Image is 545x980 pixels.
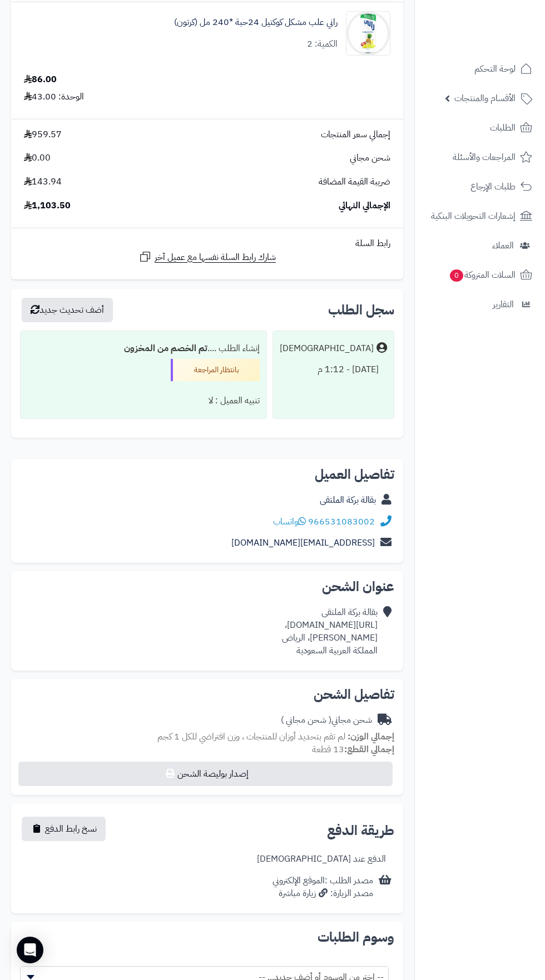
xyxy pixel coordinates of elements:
[138,250,276,264] a: شارك رابط السلة نفسها مع عميل آخر
[422,56,538,82] a: لوحة التحكم
[454,91,516,106] span: الأقسام والمنتجات
[24,73,57,86] div: 86.00
[422,262,538,288] a: السلات المتروكة0
[470,179,516,194] span: طلبات الإرجاع
[157,730,345,743] span: لم تقم بتحديد أوزان للمنتجات ، وزن افتراضي للكل 1 كجم
[27,338,260,359] div: إنشاء الطلب ....
[18,762,393,786] button: إصدار بوليصة الشحن
[422,291,538,318] a: التقارير
[272,874,373,900] div: مصدر الطلب :الموقع الإلكتروني
[174,16,338,29] a: راني علب مشكل كوكتيل 24حبة *240 مل (كرتون)
[24,128,62,141] span: 959.57
[24,199,71,212] span: 1,103.50
[346,11,390,56] img: 1748079402-71qRSg1-gVL._AC_SL1500-90x90.jpg
[45,822,97,836] span: نسخ رابط الدفع
[431,208,516,224] span: إشعارات التحويلات البنكية
[321,128,390,141] span: إجمالي سعر المنتجات
[171,359,260,381] div: بانتظار المراجعة
[22,817,106,841] button: نسخ رابط الدفع
[124,342,207,355] b: تم الخصم من المخزون
[422,144,538,171] a: المراجعات والأسئلة
[24,152,51,164] span: 0.00
[17,937,43,963] div: Open Intercom Messenger
[348,730,394,743] strong: إجمالي الوزن:
[20,688,394,701] h2: تفاصيل الشحن
[453,149,516,165] span: المراجعات والأسئلة
[319,176,390,188] span: ضريبة القيمة المضافة
[493,297,514,312] span: التقارير
[22,298,113,322] button: أضف تحديث جديد
[231,536,375,549] a: [EMAIL_ADDRESS][DOMAIN_NAME]
[449,269,463,282] span: 0
[474,61,516,77] span: لوحة التحكم
[272,887,373,900] div: مصدر الزيارة: زيارة مباشرة
[469,8,534,32] img: logo-2.png
[307,38,338,51] div: الكمية: 2
[280,342,374,355] div: [DEMOGRAPHIC_DATA]
[327,824,394,837] h2: طريقة الدفع
[350,152,390,164] span: شحن مجاني
[27,390,260,412] div: تنبيه العميل : لا
[422,232,538,259] a: العملاء
[422,114,538,141] a: الطلبات
[281,714,372,727] div: شحن مجاني
[257,853,386,866] div: الدفع عند [DEMOGRAPHIC_DATA]
[282,606,378,657] div: بقالة بركة الملتقى [URL][DOMAIN_NAME]، [PERSON_NAME]، الرياض المملكة العربية السعودية
[20,580,394,593] h2: عنوان الشحن
[280,359,387,381] div: [DATE] - 1:12 م
[492,238,514,253] span: العملاء
[24,176,62,188] span: 143.94
[328,303,394,317] h3: سجل الطلب
[24,91,84,103] div: الوحدة: 43.00
[281,713,331,727] span: ( شحن مجاني )
[16,237,399,250] div: رابط السلة
[308,515,375,528] a: 966531083002
[422,173,538,200] a: طلبات الإرجاع
[339,199,390,212] span: الإجمالي النهائي
[449,267,516,283] span: السلات المتروكة
[344,743,394,756] strong: إجمالي القطع:
[155,251,276,264] span: شارك رابط السلة نفسها مع عميل آخر
[312,743,394,756] small: 13 قطعة
[422,203,538,229] a: إشعارات التحويلات البنكية
[320,493,376,507] a: بقالة بركة الملتقى
[490,120,516,136] span: الطلبات
[20,468,394,481] h2: تفاصيل العميل
[20,931,394,944] h2: وسوم الطلبات
[273,515,306,528] a: واتساب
